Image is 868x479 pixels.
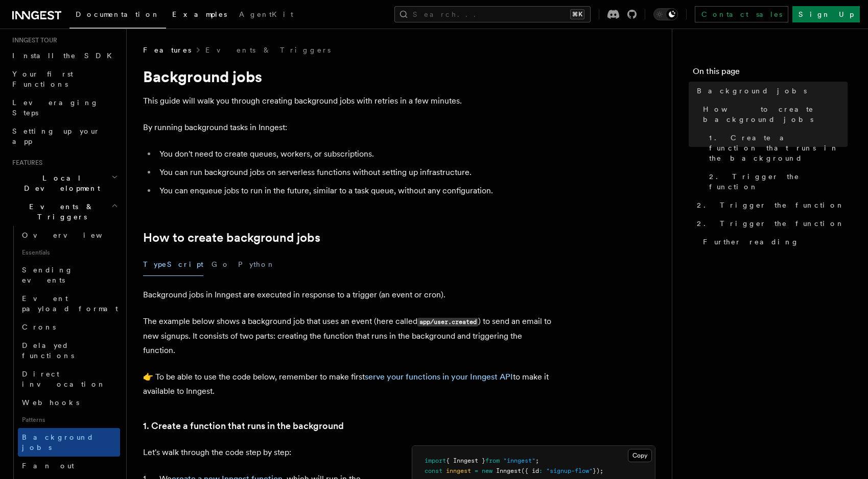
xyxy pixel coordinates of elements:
[69,3,166,29] a: Documentation
[365,372,513,382] a: serve your functions in your Inngest API
[693,196,848,214] a: 2. Trigger the function
[697,200,844,210] span: 2. Trigger the function
[205,45,331,55] a: Events & Triggers
[699,100,848,129] a: How to create background jobs
[18,244,120,261] span: Essentials
[417,318,478,326] code: app/user.created
[394,6,591,22] button: Search...⌘K
[76,10,160,18] span: Documentation
[239,10,293,18] span: AgentKit
[143,253,203,276] button: TypeScript
[12,127,100,145] span: Setting up your app
[475,467,478,474] span: =
[156,165,552,180] li: You can run background jobs on serverless functions without setting up infrastructure.
[535,457,539,464] span: ;
[143,231,320,245] a: How to create background jobs
[521,467,539,474] span: ({ id
[18,365,120,393] a: Direct invocation
[792,6,860,22] a: Sign Up
[653,8,678,20] button: Toggle dark mode
[709,133,848,163] span: 1. Create a function that runs in the background
[8,159,42,167] span: Features
[503,457,535,464] span: "inngest"
[8,122,120,150] a: Setting up your app
[22,323,56,331] span: Crons
[8,201,111,222] span: Events & Triggers
[705,129,848,167] a: 1. Create a function that runs in the background
[166,3,233,28] a: Examples
[8,173,111,193] span: Local Development
[425,467,442,474] span: const
[8,93,120,122] a: Leveraging Steps
[22,398,79,407] span: Webhooks
[143,419,344,433] a: 1. Create a function that runs in the background
[18,393,120,412] a: Webhooks
[8,169,120,197] button: Local Development
[156,184,552,198] li: You can enqueue jobs to run in the future, similar to a task queue, without any configuration.
[425,457,446,464] span: import
[693,65,848,82] h4: On this page
[18,428,120,457] a: Background jobs
[18,261,120,289] a: Sending events
[593,467,603,474] span: });
[143,445,387,460] p: Let's walk through the code step by step:
[18,336,120,365] a: Delayed functions
[628,449,652,462] button: Copy
[22,231,127,239] span: Overview
[143,45,191,55] span: Features
[539,467,543,474] span: :
[172,10,227,18] span: Examples
[695,6,788,22] a: Contact sales
[699,233,848,251] a: Further reading
[22,462,74,470] span: Fan out
[22,294,118,313] span: Event payload format
[482,467,492,474] span: new
[8,65,120,93] a: Your first Functions
[238,253,275,276] button: Python
[156,147,552,161] li: You don't need to create queues, workers, or subscriptions.
[143,120,552,135] p: By running background tasks in Inngest:
[143,370,552,398] p: 👉 To be able to use the code below, remember to make first to make it available to Inngest.
[693,214,848,233] a: 2. Trigger the function
[12,70,73,88] span: Your first Functions
[693,82,848,100] a: Background jobs
[8,197,120,226] button: Events & Triggers
[709,171,848,192] span: 2. Trigger the function
[703,104,848,124] span: How to create background jobs
[212,253,230,276] button: Go
[8,36,57,44] span: Inngest tour
[546,467,593,474] span: "signup-flow"
[143,314,552,358] p: The example below shows a background job that uses an event (here called ) to send an email to ne...
[705,167,848,196] a: 2. Trigger the function
[18,412,120,428] span: Patterns
[446,457,485,464] span: { Inngest }
[697,218,844,229] span: 2. Trigger the function
[22,266,73,284] span: Sending events
[22,341,74,360] span: Delayed functions
[570,9,584,19] kbd: ⌘K
[18,318,120,336] a: Crons
[143,94,552,108] p: This guide will walk you through creating background jobs with retries in a few minutes.
[18,226,120,244] a: Overview
[697,86,807,96] span: Background jobs
[18,457,120,475] a: Fan out
[143,288,552,302] p: Background jobs in Inngest are executed in response to a trigger (an event or cron).
[12,98,99,117] span: Leveraging Steps
[485,457,500,464] span: from
[143,67,552,86] h1: Background jobs
[18,289,120,318] a: Event payload format
[22,433,94,451] span: Background jobs
[12,52,118,60] span: Install the SDK
[703,237,799,247] span: Further reading
[233,3,299,28] a: AgentKit
[22,370,106,388] span: Direct invocation
[8,46,120,65] a: Install the SDK
[496,467,521,474] span: Inngest
[446,467,471,474] span: inngest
